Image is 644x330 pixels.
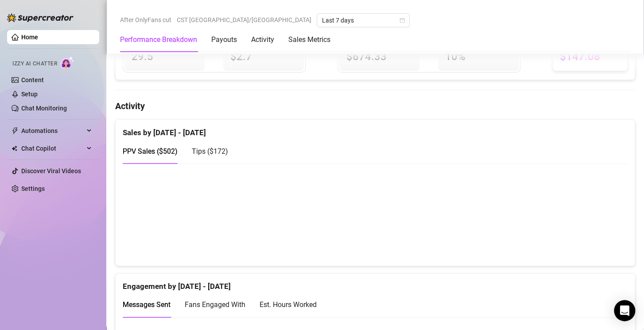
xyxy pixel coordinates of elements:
span: Izzy AI Chatter [12,60,57,68]
a: Discover Viral Videos [21,167,81,174]
span: $147.08 [560,49,620,64]
span: Messages Sent [123,300,171,309]
h4: Activity [115,100,635,112]
div: Est. Hours Worked [260,299,317,310]
span: calendar [400,18,405,23]
span: PPV Sales ( $502 ) [123,147,178,156]
span: Fans Engaged With [185,300,245,309]
a: Home [21,34,38,41]
a: Settings [21,185,45,192]
span: CST [GEOGRAPHIC_DATA]/[GEOGRAPHIC_DATA] [177,13,311,27]
img: AI Chatter [61,56,74,69]
div: Activity [251,34,274,45]
a: Setup [21,91,38,98]
div: Payouts [211,34,237,45]
div: Sales by [DATE] - [DATE] [123,120,628,139]
a: Chat Monitoring [21,105,67,112]
img: logo-BBDzfeDw.svg [7,13,74,22]
div: Open Intercom Messenger [614,300,635,321]
span: Automations [21,124,84,138]
span: $2.7 [230,49,296,64]
div: Performance Breakdown [120,34,197,45]
a: Content [21,76,44,83]
span: $674.33 [346,49,412,64]
div: Engagement by [DATE] - [DATE] [123,273,628,292]
span: Tips ( $172 ) [192,147,228,156]
div: Sales Metrics [288,34,330,45]
span: 10 % [445,49,511,64]
span: Chat Copilot [21,141,84,156]
img: Chat Copilot [12,145,17,152]
span: thunderbolt [12,127,19,134]
span: Last 7 days [322,14,404,27]
span: 29.5 [132,49,198,64]
span: After OnlyFans cut [120,13,171,27]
